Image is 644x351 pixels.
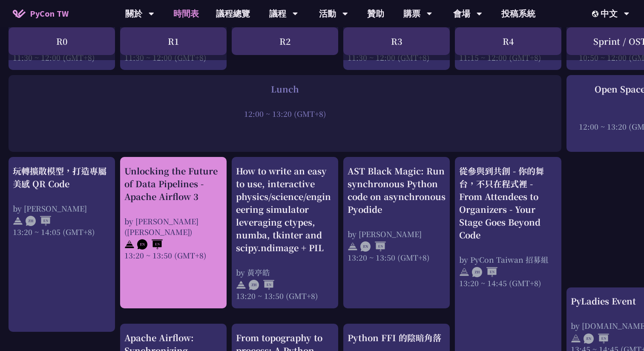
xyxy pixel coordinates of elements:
[124,216,222,237] div: by [PERSON_NAME] ([PERSON_NAME])
[236,280,246,290] img: svg+xml;base64,PHN2ZyB4bWxucz0iaHR0cDovL3d3dy53My5vcmcvMjAwMC9zdmciIHdpZHRoPSIyNCIgaGVpZ2h0PSIyNC...
[232,27,338,55] div: R2
[13,9,26,18] img: Home icon of PyCon TW 2025
[124,165,222,203] div: Unlocking the Future of Data Pipelines - Apache Airflow 3
[13,203,111,214] div: by [PERSON_NAME]
[236,267,334,278] div: by 黃亭皓
[13,165,111,325] a: 玩轉擴散模型，打造專屬美感 QR Code by [PERSON_NAME] 13:20 ~ 14:05 (GMT+8)
[236,165,334,254] div: How to write an easy to use, interactive physics/science/engineering simulator leveraging ctypes,...
[124,250,222,261] div: 13:20 ~ 13:50 (GMT+8)
[13,108,557,119] div: 12:00 ~ 13:20 (GMT+8)
[348,331,446,344] div: Python FFI 的陰暗角落
[360,241,386,252] img: ENEN.5a408d1.svg
[13,83,557,96] div: Lunch
[459,267,469,277] img: svg+xml;base64,PHN2ZyB4bWxucz0iaHR0cDovL3d3dy53My5vcmcvMjAwMC9zdmciIHdpZHRoPSIyNCIgaGVpZ2h0PSIyNC...
[459,254,557,265] div: by PyCon Taiwan 招募組
[592,11,601,17] img: Locale Icon
[343,27,450,55] div: R3
[137,239,163,249] img: ENEN.5a408d1.svg
[13,216,23,226] img: svg+xml;base64,PHN2ZyB4bWxucz0iaHR0cDovL3d3dy53My5vcmcvMjAwMC9zdmciIHdpZHRoPSIyNCIgaGVpZ2h0PSIyNC...
[455,27,561,55] div: R4
[13,226,111,237] div: 13:20 ~ 14:05 (GMT+8)
[459,278,557,288] div: 13:20 ~ 14:45 (GMT+8)
[13,165,111,190] div: 玩轉擴散模型，打造專屬美感 QR Code
[348,165,446,301] a: AST Black Magic: Run synchronous Python code on asynchronous Pyodide by [PERSON_NAME] 13:20 ~ 13:...
[236,165,334,301] a: How to write an easy to use, interactive physics/science/engineering simulator leveraging ctypes,...
[26,216,51,226] img: ZHEN.371966e.svg
[124,239,135,249] img: svg+xml;base64,PHN2ZyB4bWxucz0iaHR0cDovL3d3dy53My5vcmcvMjAwMC9zdmciIHdpZHRoPSIyNCIgaGVpZ2h0PSIyNC...
[472,267,497,277] img: ZHEN.371966e.svg
[571,334,581,344] img: svg+xml;base64,PHN2ZyB4bWxucz0iaHR0cDovL3d3dy53My5vcmcvMjAwMC9zdmciIHdpZHRoPSIyNCIgaGVpZ2h0PSIyNC...
[459,165,557,241] div: 從參與到共創 - 你的舞台，不只在程式裡 - From Attendees to Organizers - Your Stage Goes Beyond Code
[120,27,227,55] div: R1
[584,334,609,344] img: ENEN.5a408d1.svg
[4,3,77,24] a: PyCon TW
[348,252,446,263] div: 13:20 ~ 13:50 (GMT+8)
[30,7,69,20] span: PyCon TW
[249,280,274,290] img: ZHEN.371966e.svg
[348,241,358,252] img: svg+xml;base64,PHN2ZyB4bWxucz0iaHR0cDovL3d3dy53My5vcmcvMjAwMC9zdmciIHdpZHRoPSIyNCIgaGVpZ2h0PSIyNC...
[348,229,446,239] div: by [PERSON_NAME]
[9,27,115,55] div: R0
[236,290,334,301] div: 13:20 ~ 13:50 (GMT+8)
[348,165,446,216] div: AST Black Magic: Run synchronous Python code on asynchronous Pyodide
[124,165,222,301] a: Unlocking the Future of Data Pipelines - Apache Airflow 3 by [PERSON_NAME] ([PERSON_NAME]) 13:20 ...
